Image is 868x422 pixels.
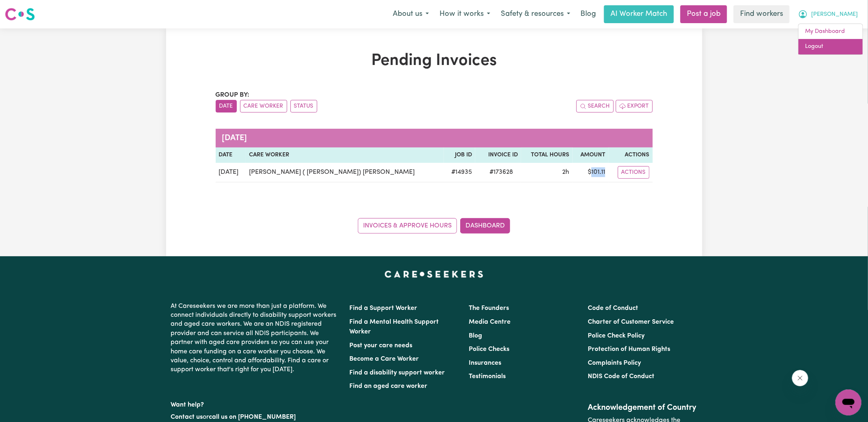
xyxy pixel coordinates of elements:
[798,24,863,55] div: My Account
[171,299,340,378] p: At Careseekers we are more than just a platform. We connect individuals directly to disability su...
[734,5,790,23] a: Find workers
[811,10,858,19] span: [PERSON_NAME]
[216,51,653,71] h1: Pending Invoices
[5,6,49,12] span: Need any help?
[799,39,863,54] a: Logout
[350,319,439,335] a: Find a Mental Health Support Worker
[216,92,250,98] span: Group by:
[469,373,506,380] a: Testimonials
[588,319,674,325] a: Charter of Customer Service
[469,305,509,312] a: The Founders
[475,147,521,163] th: Invoice ID
[350,305,418,312] a: Find a Support Worker
[793,6,863,23] button: My Account
[588,333,645,339] a: Police Check Policy
[496,6,576,23] button: Safety & resources
[171,414,203,420] a: Contact us
[5,5,35,24] a: Careseekers logo
[469,360,501,366] a: Insurances
[485,167,518,177] span: # 173628
[469,319,511,325] a: Media Centre
[588,360,641,366] a: Complaints Policy
[350,370,445,376] a: Find a disability support worker
[618,166,649,179] button: Actions
[521,147,573,163] th: Total Hours
[799,24,863,39] a: My Dashboard
[608,147,652,163] th: Actions
[246,147,444,163] th: Care Worker
[576,100,614,113] button: Search
[350,356,419,362] a: Become a Care Worker
[573,163,609,182] td: $ 101.11
[588,373,654,380] a: NDIS Code of Conduct
[290,100,317,113] button: sort invoices by paid status
[385,271,483,277] a: Careseekers home page
[216,129,653,147] caption: [DATE]
[387,6,434,23] button: About us
[246,163,444,182] td: [PERSON_NAME] ( [PERSON_NAME]) [PERSON_NAME]
[434,6,496,23] button: How it works
[350,342,413,349] a: Post your care needs
[216,163,246,182] td: [DATE]
[5,7,35,22] img: Careseekers logo
[792,370,808,386] iframe: Close message
[216,100,237,113] button: sort invoices by date
[469,333,482,339] a: Blog
[588,403,697,413] h2: Acknowledgement of Country
[209,414,296,420] a: call us on [PHONE_NUMBER]
[576,5,601,23] a: Blog
[240,100,287,113] button: sort invoices by care worker
[460,218,510,234] a: Dashboard
[444,163,475,182] td: # 14935
[469,346,509,353] a: Police Checks
[616,100,653,113] button: Export
[171,397,340,409] p: Want help?
[588,346,670,353] a: Protection of Human Rights
[563,169,569,175] span: 2 hours
[358,218,457,234] a: Invoices & Approve Hours
[604,5,674,23] a: AI Worker Match
[350,383,428,390] a: Find an aged care worker
[836,390,862,416] iframe: Button to launch messaging window
[680,5,727,23] a: Post a job
[444,147,475,163] th: Job ID
[573,147,609,163] th: Amount
[216,147,246,163] th: Date
[588,305,638,312] a: Code of Conduct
